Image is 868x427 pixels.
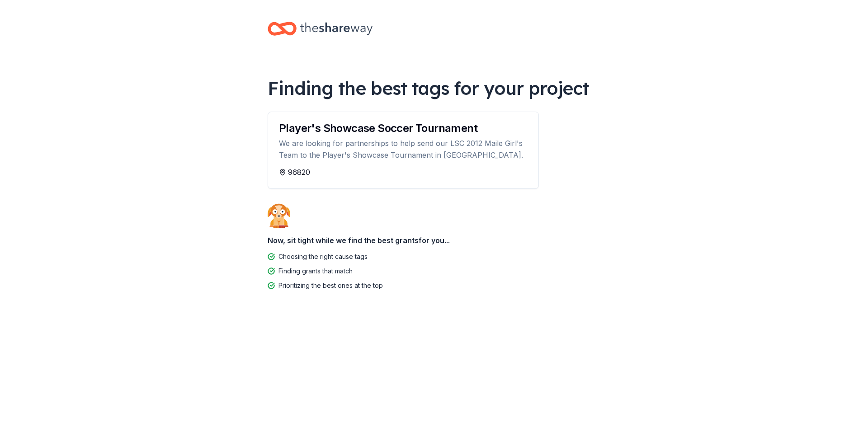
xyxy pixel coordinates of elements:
div: Finding grants that match [278,266,353,277]
div: Prioritizing the best ones at the top [278,280,383,291]
div: Now, sit tight while we find the best grants for you... [268,231,600,249]
div: Finding the best tags for your project [268,75,600,101]
div: Player's Showcase Soccer Tournament [279,123,528,134]
div: We are looking for partnerships to help send our LSC 2012 Maile Girl's Team to the Player's Showc... [279,137,528,161]
div: Choosing the right cause tags [278,251,368,262]
div: 96820 [279,167,528,178]
img: Dog waiting patiently [268,203,290,228]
